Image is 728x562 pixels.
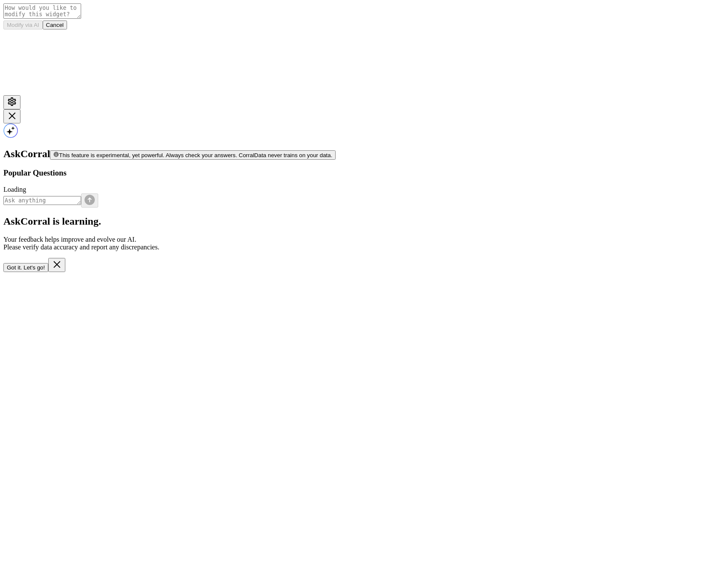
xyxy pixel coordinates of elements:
[59,152,332,158] span: This feature is experimental, yet powerful. Always check your answers. CorralData never trains on...
[3,236,725,251] p: Your feedback helps improve and evolve our AI. Please verify data accuracy and report any discrep...
[3,148,50,159] span: AskCorral
[50,150,336,160] button: This feature is experimental, yet powerful. Always check your answers. CorralData never trains on...
[3,186,725,193] div: Loading
[3,216,725,227] h2: AskCorral is learning.
[43,20,67,29] button: Cancel
[3,263,48,272] button: Got it. Let's go!
[3,20,43,29] button: Modify via AI
[3,168,725,178] h3: Popular Questions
